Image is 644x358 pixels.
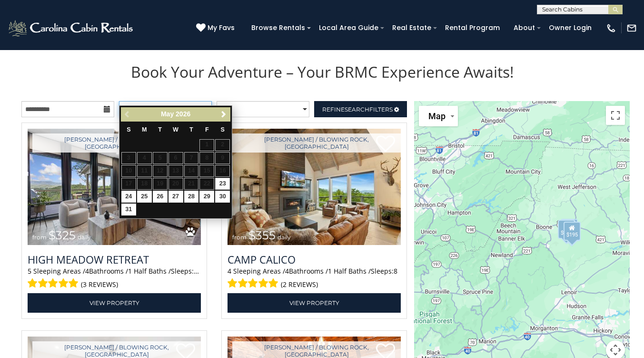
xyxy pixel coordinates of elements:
span: 8 [394,266,397,276]
h1: Book Your Adventure – Your BRMC Experience Awaits! [14,61,630,82]
span: 4 [85,266,89,276]
span: Friday [205,126,209,133]
a: My Favs [196,23,237,33]
span: daily [277,234,291,241]
span: 1 Half Baths / [328,266,371,276]
a: Camp Calico from $355 daily [228,129,401,245]
span: Saturday [221,126,225,133]
span: from [232,234,247,241]
span: Monday [142,126,147,133]
span: from [32,234,47,241]
span: $325 [49,228,76,242]
a: 24 [121,191,136,203]
a: 30 [215,191,230,203]
img: phone-regular-white.png [606,23,616,33]
span: Search [345,106,369,113]
span: Map [428,111,446,121]
div: $355 [558,220,575,239]
a: View Property [228,293,401,313]
a: Next [218,109,229,121]
span: Wednesday [173,126,178,133]
span: 2026 [176,110,190,118]
div: Sleeping Areas / Bathrooms / Sleeps: [228,266,401,291]
a: [PERSON_NAME] / Blowing Rock, [GEOGRAPHIC_DATA] [32,133,201,153]
div: Sleeping Areas / Bathrooms / Sleeps: [28,266,201,291]
a: View Property [28,293,201,313]
a: Camp Calico [228,252,401,266]
a: 31 [121,204,136,215]
div: $195 [563,222,580,241]
img: High Meadow Retreat [28,129,201,245]
span: Sunday [127,126,130,133]
a: About [509,20,540,35]
a: 23 [215,178,230,190]
span: Tuesday [158,126,162,133]
a: 25 [137,191,152,203]
span: Thursday [189,126,193,133]
a: Local Area Guide [314,20,383,35]
span: daily [78,234,91,241]
span: $355 [248,228,276,242]
span: 5 [28,266,31,276]
img: mail-regular-white.png [626,23,637,33]
a: Browse Rentals [247,20,310,35]
span: My Favs [208,23,235,33]
div: $525 [564,222,581,241]
a: High Meadow Retreat from $325 daily [28,129,201,245]
span: (2 reviews) [281,278,318,291]
a: High Meadow Retreat [28,252,201,266]
img: White-1-2.png [7,19,136,38]
span: 4 [285,266,289,276]
button: Toggle fullscreen view [606,106,625,125]
span: May [161,110,174,118]
a: Owner Login [544,20,596,35]
span: (3 reviews) [81,278,118,291]
img: Camp Calico [228,129,401,245]
span: Refine Filters [322,106,393,113]
span: 1 Half Baths / [128,266,171,276]
a: 27 [168,191,183,203]
a: 28 [184,191,199,203]
a: Real Estate [387,20,436,35]
button: Change map style [419,106,458,126]
a: RefineSearchFilters [314,101,407,117]
a: 26 [153,191,168,203]
span: 4 [228,266,231,276]
a: 29 [199,191,214,203]
a: Rental Program [440,20,505,35]
a: [PERSON_NAME] / Blowing Rock, [GEOGRAPHIC_DATA] [232,133,401,153]
div: $200 [561,219,578,238]
span: Next [220,111,228,118]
